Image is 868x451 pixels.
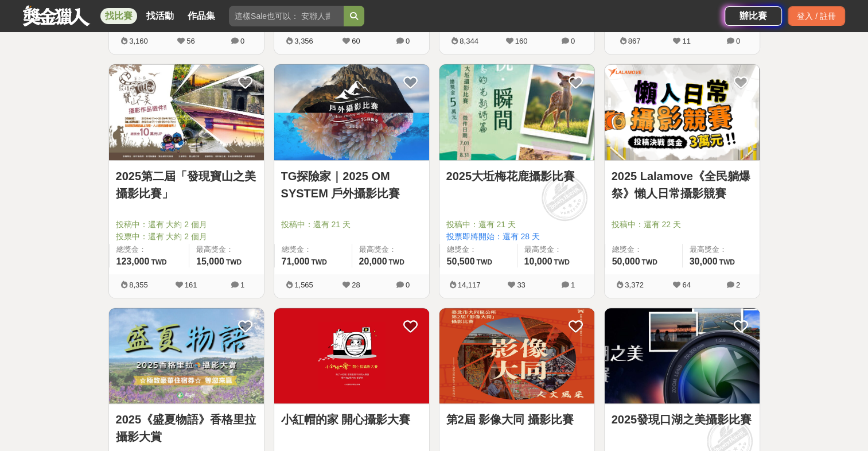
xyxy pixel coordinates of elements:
span: 160 [515,37,528,45]
span: TWD [719,258,734,266]
span: TWD [311,258,326,266]
span: 投票即將開始：還有 28 天 [446,231,587,243]
span: 14,117 [458,281,481,289]
a: Cover Image [439,308,594,405]
span: 1,565 [294,281,313,289]
span: 123,000 [116,256,150,266]
span: 投稿中：還有 21 天 [281,219,422,231]
a: Cover Image [439,64,594,161]
span: TWD [641,258,657,266]
span: 總獎金： [116,244,182,255]
span: 33 [517,281,525,289]
span: 投稿中：還有 22 天 [612,219,753,231]
span: 3,160 [129,37,148,45]
img: Cover Image [274,64,429,160]
span: TWD [388,258,404,266]
a: Cover Image [109,64,264,161]
span: 最高獎金： [690,244,753,255]
a: TG探險家｜2025 OM SYSTEM 戶外攝影比賽 [281,168,422,202]
span: 最高獎金： [524,244,587,255]
span: 15,000 [196,256,224,266]
span: 投稿中：還有 21 天 [446,219,587,231]
span: 總獎金： [447,244,510,255]
span: 161 [185,281,197,289]
img: Cover Image [439,308,594,404]
span: 50,500 [447,256,475,266]
a: 2025大坵梅花鹿攝影比賽 [446,168,587,185]
a: 2025《盛夏物語》香格里拉攝影大賞 [116,411,257,445]
a: Cover Image [605,308,760,405]
a: 找比賽 [100,8,137,24]
span: 0 [736,37,740,45]
a: Cover Image [605,64,760,161]
a: 2025發現口湖之美攝影比賽 [612,411,753,428]
a: 辦比賽 [725,6,782,26]
span: 0 [571,37,575,45]
a: 2025 Lalamove《全民躺爆祭》懶人日常攝影競賽 [612,168,753,202]
span: 2 [736,281,740,289]
img: Cover Image [605,64,760,160]
span: 0 [406,281,410,289]
a: Cover Image [109,308,264,405]
span: 60 [352,37,360,45]
span: TWD [151,258,166,266]
span: 71,000 [282,256,310,266]
a: 找活動 [142,8,178,24]
span: 56 [186,37,194,45]
div: 登入 / 註冊 [788,6,845,26]
span: 50,000 [612,256,640,266]
span: 0 [240,37,244,45]
span: 投稿中：還有 大約 2 個月 [116,219,257,231]
span: TWD [476,258,492,266]
span: 1 [571,281,575,289]
a: 作品集 [183,8,220,24]
span: 3,372 [625,281,644,289]
span: 30,000 [690,256,718,266]
img: Cover Image [605,308,760,404]
img: Cover Image [274,308,429,404]
span: 64 [682,281,690,289]
span: 8,344 [460,37,478,45]
a: 2025第二屆「發現寶山之美攝影比賽」 [116,168,257,202]
span: 0 [406,37,410,45]
a: Cover Image [274,308,429,405]
img: Cover Image [109,308,264,404]
a: 小紅帽的家 開心攝影大賽 [281,411,422,428]
span: TWD [226,258,242,266]
span: 8,355 [129,281,148,289]
img: Cover Image [109,64,264,160]
span: 20,000 [359,256,387,266]
span: 最高獎金： [359,244,422,255]
span: 3,356 [294,37,313,45]
span: 投票中：還有 大約 2 個月 [116,231,257,243]
span: 11 [682,37,690,45]
span: 總獎金： [612,244,675,255]
span: 867 [628,37,641,45]
img: Cover Image [439,64,594,160]
span: 最高獎金： [196,244,257,255]
input: 這樣Sale也可以： 安聯人壽創意銷售法募集 [229,6,344,26]
a: 第2屆 影像大同 攝影比賽 [446,411,587,428]
span: 28 [352,281,360,289]
span: 10,000 [524,256,552,266]
span: 總獎金： [282,244,345,255]
span: TWD [554,258,569,266]
a: Cover Image [274,64,429,161]
span: 1 [240,281,244,289]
